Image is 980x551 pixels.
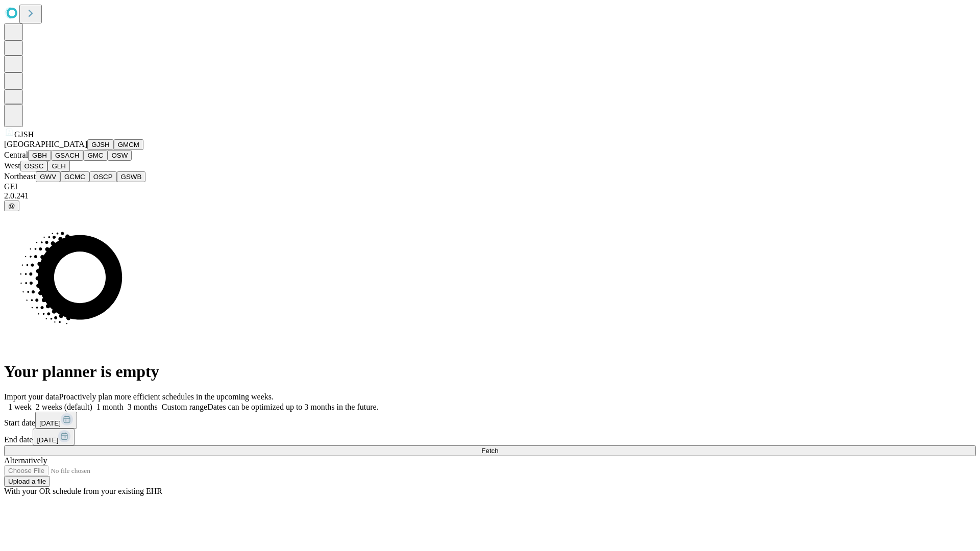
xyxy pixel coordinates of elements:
[4,172,36,181] span: Northeast
[36,403,92,411] span: 2 weeks (default)
[4,161,20,170] span: West
[8,403,32,411] span: 1 week
[4,362,976,381] h1: Your planner is empty
[4,445,976,456] button: Fetch
[47,161,69,171] button: GLH
[481,447,498,455] span: Fetch
[89,171,117,182] button: OSCP
[4,412,976,429] div: Start date
[114,139,143,150] button: GMCM
[37,436,58,444] span: [DATE]
[33,429,75,445] button: [DATE]
[162,403,207,411] span: Custom range
[60,171,89,182] button: GCMC
[87,139,114,150] button: GJSH
[4,456,47,465] span: Alternatively
[96,403,124,411] span: 1 month
[59,392,274,401] span: Proactively plan more efficient schedules in the upcoming weeks.
[83,150,107,161] button: GMC
[4,182,976,191] div: GEI
[14,130,34,139] span: GJSH
[4,429,976,445] div: End date
[4,476,50,487] button: Upload a file
[4,201,19,211] button: @
[4,487,162,495] span: With your OR schedule from your existing EHR
[4,140,87,148] span: [GEOGRAPHIC_DATA]
[207,403,378,411] span: Dates can be optimized up to 3 months in the future.
[20,161,48,171] button: OSSC
[4,151,28,159] span: Central
[36,171,60,182] button: GWV
[117,171,146,182] button: GSWB
[4,392,59,401] span: Import your data
[39,419,61,427] span: [DATE]
[108,150,132,161] button: OSW
[28,150,51,161] button: GBH
[35,412,77,429] button: [DATE]
[4,191,976,201] div: 2.0.241
[128,403,158,411] span: 3 months
[51,150,83,161] button: GSACH
[8,202,15,210] span: @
